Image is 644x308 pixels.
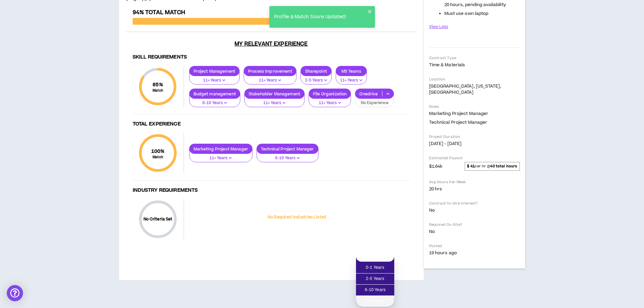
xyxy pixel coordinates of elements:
[151,155,165,160] small: Match
[153,81,163,88] span: 85 %
[429,201,520,206] p: Contract to Hire Interest?
[336,72,367,85] button: 11+ Years
[429,77,520,82] p: Location
[7,285,23,301] div: Open Intercom Messenger
[268,214,326,220] p: No Required Industries Listed
[133,187,410,194] h4: Industry Requirements
[245,91,304,96] p: Stakeholder Management
[429,119,488,125] span: Technical Project Manager
[360,298,390,305] span: 11+ Years
[490,164,517,169] strong: 40 total hours
[153,88,163,93] small: Match
[194,155,248,161] p: 11+ Years
[244,94,305,107] button: 11+ Years
[151,148,165,155] span: 100 %
[359,100,389,106] p: No Experience
[309,91,351,96] p: File Organization
[272,11,368,23] div: Profile & Match Score Updated!
[190,69,240,74] p: Project Management
[249,100,300,106] p: 11+ Years
[189,94,240,107] button: 6-10 Years
[429,243,520,248] p: Posted
[313,100,347,106] p: 11+ Years
[340,77,362,84] p: 11+ Years
[133,54,410,61] h4: Skill Requirements
[301,72,332,85] button: 2-5 Years
[336,69,367,74] p: MS Teams
[429,250,520,256] p: 19 hours ago
[194,77,236,84] p: 11+ Years
[429,180,520,185] p: Avg Hours Per Week
[248,77,292,84] p: 11+ Years
[133,121,410,127] h4: Total Experience
[429,156,520,161] p: Estimated Payout
[305,77,327,84] p: 2-5 Years
[244,69,296,74] p: Process Improvement
[360,275,390,283] span: 2-5 Years
[429,55,520,61] p: Contract Type
[355,91,382,96] p: Onedrive
[133,8,185,17] span: 94% Total Match
[429,104,520,109] p: Roles
[429,222,520,227] p: Required On-Site?
[429,21,448,33] button: View Less
[261,155,314,161] p: 6-10 Years
[368,9,372,14] button: close
[257,146,318,151] p: Technical Project Manager
[190,91,240,96] p: Budget management
[465,162,520,171] span: per hr @
[429,207,520,213] p: No
[429,162,443,170] span: $1.64k
[139,216,177,222] p: No Criteria Set
[194,100,236,106] p: 6-10 Years
[244,72,296,85] button: 11+ Years
[444,10,489,17] span: Must use own laptop
[309,94,351,107] button: 11+ Years
[429,229,520,235] p: No
[467,164,474,169] strong: $ 41
[360,286,390,294] span: 6-10 Years
[189,149,253,162] button: 11+ Years
[429,134,520,139] p: Project Duration
[301,69,331,74] p: Sharepoint
[429,62,520,68] p: Time & Materials
[429,186,520,192] p: 20 hrs
[190,146,252,151] p: Marketing Project Manager
[429,83,520,95] p: [GEOGRAPHIC_DATA], [US_STATE], [GEOGRAPHIC_DATA]
[360,264,390,271] span: 0-1 Years
[355,94,394,107] button: No Experience
[126,41,417,47] h3: My Relevant Experience
[429,141,520,147] p: [DATE] - [DATE]
[257,149,318,162] button: 6-10 Years
[429,111,489,117] span: Marketing Project Manager
[189,72,240,85] button: 11+ Years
